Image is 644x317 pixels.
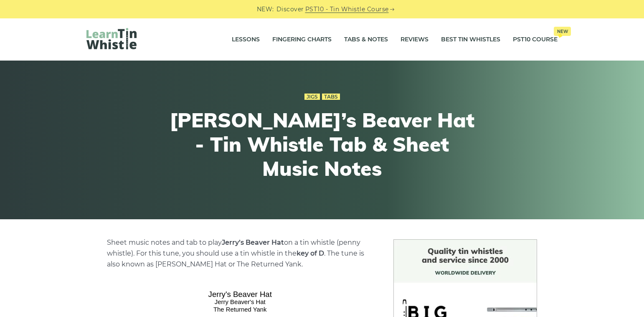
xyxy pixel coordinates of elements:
a: Jigs [304,94,320,100]
a: Best Tin Whistles [441,29,500,50]
strong: Jerry’s Beaver Hat [222,238,284,246]
a: Tabs & Notes [344,29,388,50]
h1: [PERSON_NAME]’s Beaver Hat - Tin Whistle Tab & Sheet Music Notes [168,108,476,180]
img: LearnTinWhistle.com [86,28,137,49]
span: New [554,27,571,36]
a: Fingering Charts [272,29,332,50]
a: Reviews [401,29,428,50]
a: Tabs [322,94,340,100]
a: PST10 CourseNew [513,29,558,50]
strong: key of D [297,249,324,257]
p: Sheet music notes and tab to play on a tin whistle (penny whistle). For this tune, you should use... [107,237,373,270]
a: Lessons [232,29,260,50]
